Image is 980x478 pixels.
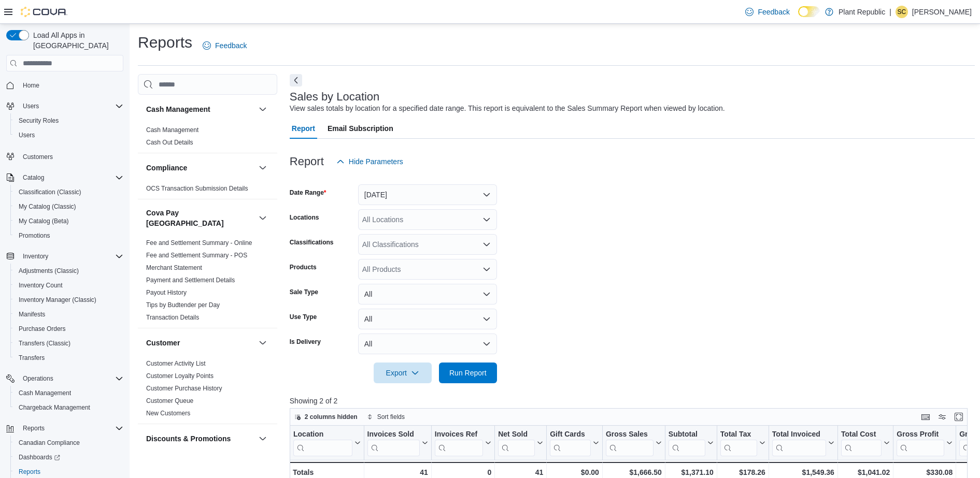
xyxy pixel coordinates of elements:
[23,374,53,383] span: Operations
[290,155,324,168] h3: Report
[841,430,882,456] div: Total Cost
[257,103,269,115] button: Cash Management
[772,430,826,456] div: Total Invoiced
[606,430,654,440] div: Gross Sales
[290,91,380,103] h3: Sales by Location
[19,150,123,163] span: Customers
[146,314,199,321] a: Transaction Details
[146,409,190,417] span: New Customers
[10,436,127,450] button: Canadian Compliance
[15,337,123,350] span: Transfers (Classic)
[146,252,247,259] a: Fee and Settlement Summary - POS
[138,32,192,53] h1: Reports
[435,430,483,440] div: Invoices Ref
[19,453,60,461] span: Dashboards
[2,421,127,436] button: Reports
[367,430,428,456] button: Invoices Sold
[15,352,49,364] a: Transfers
[146,239,252,247] a: Fee and Settlement Summary - Online
[146,163,187,173] h3: Compliance
[936,411,948,423] button: Display options
[15,294,101,306] a: Inventory Manager (Classic)
[23,424,45,432] span: Reports
[146,397,193,405] span: Customer Queue
[15,186,86,198] a: Classification (Classic)
[10,228,127,243] button: Promotions
[19,250,123,263] span: Inventory
[550,430,599,456] button: Gift Cards
[15,308,49,321] a: Manifests
[15,229,123,242] span: Promotions
[19,151,57,163] a: Customers
[15,387,123,399] span: Cash Management
[19,250,52,263] button: Inventory
[380,363,425,383] span: Export
[146,397,193,404] a: Customer Queue
[669,430,714,456] button: Subtotal
[15,114,63,127] a: Security Roles
[23,102,39,110] span: Users
[138,237,277,328] div: Cova Pay [GEOGRAPHIC_DATA]
[257,162,269,174] button: Compliance
[550,430,591,440] div: Gift Cards
[10,322,127,336] button: Purchase Orders
[2,249,127,264] button: Inventory
[19,202,76,211] span: My Catalog (Classic)
[15,200,80,213] a: My Catalog (Classic)
[19,403,90,412] span: Chargeback Management
[897,430,953,456] button: Gross Profit
[889,6,891,18] p: |
[15,114,123,127] span: Security Roles
[10,450,127,465] a: Dashboards
[10,400,127,415] button: Chargeback Management
[19,79,44,92] a: Home
[146,433,231,444] h3: Discounts & Promotions
[10,113,127,128] button: Security Roles
[19,79,123,92] span: Home
[358,184,497,205] button: [DATE]
[10,278,127,293] button: Inventory Count
[15,308,123,321] span: Manifests
[841,430,882,440] div: Total Cost
[798,6,820,17] input: Dark Mode
[15,451,123,463] span: Dashboards
[138,182,277,199] div: Compliance
[15,323,70,335] a: Purchase Orders
[146,264,202,272] span: Merchant Statement
[15,265,83,277] a: Adjustments (Classic)
[146,184,248,193] span: OCS Transaction Submission Details
[10,214,127,228] button: My Catalog (Beta)
[898,6,906,18] span: SC
[257,337,269,349] button: Customer
[15,437,123,449] span: Canadian Compliance
[741,2,793,22] a: Feedback
[10,293,127,307] button: Inventory Manager (Classic)
[15,401,123,414] span: Chargeback Management
[19,310,45,318] span: Manifests
[10,199,127,214] button: My Catalog (Classic)
[498,430,535,456] div: Net Sold
[15,451,64,463] a: Dashboards
[15,129,39,141] a: Users
[19,171,123,184] span: Catalog
[358,334,497,354] button: All
[146,277,235,284] a: Payment and Settlement Details
[146,360,206,367] a: Customer Activity List
[215,40,247,51] span: Feedback
[15,466,45,478] a: Reports
[358,309,497,329] button: All
[146,372,214,380] span: Customer Loyalty Points
[798,17,799,18] span: Dark Mode
[606,430,654,456] div: Gross Sales
[772,430,826,440] div: Total Invoiced
[21,7,67,17] img: Cova
[19,100,123,112] span: Users
[146,208,254,228] button: Cova Pay [GEOGRAPHIC_DATA]
[293,430,352,456] div: Location
[482,215,491,224] button: Open list of options
[146,433,254,444] button: Discounts & Promotions
[146,138,193,147] span: Cash Out Details
[290,263,317,271] label: Products
[138,124,277,153] div: Cash Management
